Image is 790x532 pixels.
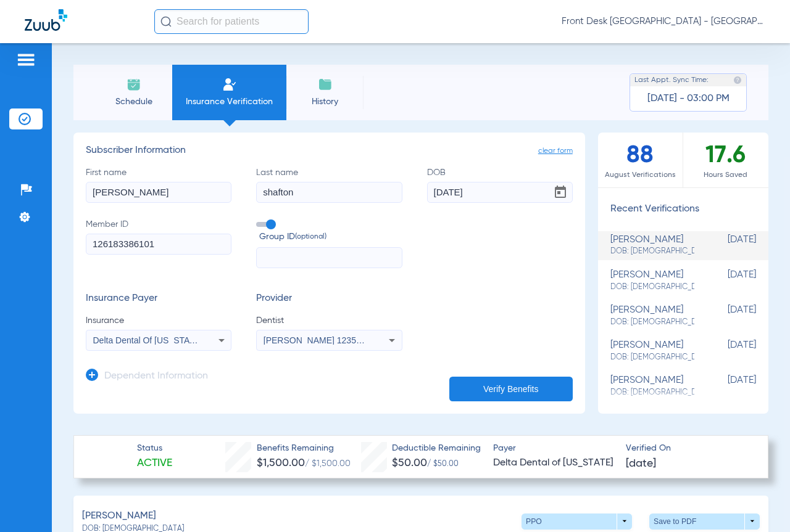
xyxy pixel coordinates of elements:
[610,282,694,293] span: DOB: [DEMOGRAPHIC_DATA]
[683,169,768,181] span: Hours Saved
[86,182,231,203] input: First name
[562,15,765,28] span: Front Desk [GEOGRAPHIC_DATA] - [GEOGRAPHIC_DATA] | My Community Dental Centers
[16,52,36,67] img: hamburger-icon
[137,442,172,455] span: Status
[392,457,427,469] span: $50.00
[256,182,402,203] input: Last name
[93,335,203,345] span: Delta Dental Of [US_STATE]
[256,166,402,203] label: Last name
[610,317,694,328] span: DOB: [DEMOGRAPHIC_DATA]
[598,203,768,216] h3: Recent Verifications
[427,166,573,203] label: DOB
[296,96,354,108] span: History
[610,269,694,292] div: [PERSON_NAME]
[160,16,172,27] img: Search Icon
[86,234,231,255] input: Member ID
[154,9,309,34] input: Search for patients
[392,442,481,455] span: Deductible Remaining
[82,509,156,524] span: [PERSON_NAME]
[733,76,742,84] img: last sync help info
[610,387,694,398] span: DOB: [DEMOGRAPHIC_DATA]
[683,133,768,187] div: 17.6
[305,459,351,468] span: / $1,500.00
[257,442,351,455] span: Benefits Remaining
[86,166,231,203] label: First name
[104,370,208,383] h3: Dependent Information
[259,231,402,243] span: Group ID
[694,234,756,257] span: [DATE]
[181,96,277,108] span: Insurance Verification
[86,314,231,327] span: Insurance
[647,92,730,105] span: [DATE] - 03:00 PM
[694,375,756,398] span: [DATE]
[104,96,163,108] span: Schedule
[137,456,172,471] span: Active
[538,145,573,157] span: clear form
[694,269,756,292] span: [DATE]
[318,77,333,92] img: History
[522,514,632,530] button: PPO
[634,74,709,86] span: Last Appt. Sync Time:
[694,305,756,327] span: [DATE]
[256,314,402,327] span: Dentist
[449,377,573,401] button: Verify Benefits
[626,456,656,472] span: [DATE]
[610,340,694,362] div: [PERSON_NAME]
[427,182,573,203] input: DOBOpen calendar
[610,352,694,363] span: DOB: [DEMOGRAPHIC_DATA]
[222,77,237,92] img: Manual Insurance Verification
[86,218,231,269] label: Member ID
[127,77,141,92] img: Schedule
[257,457,305,469] span: $1,500.00
[610,305,694,327] div: [PERSON_NAME]
[493,442,615,455] span: Payer
[264,335,385,345] span: [PERSON_NAME] 1235815259
[25,9,67,31] img: Zuub Logo
[649,514,760,530] button: Save to PDF
[626,442,748,455] span: Verified On
[694,340,756,362] span: [DATE]
[610,246,694,257] span: DOB: [DEMOGRAPHIC_DATA]
[610,375,694,398] div: [PERSON_NAME]
[493,456,615,471] span: Delta Dental of [US_STATE]
[256,293,402,305] h3: Provider
[427,460,459,468] span: / $50.00
[598,169,683,181] span: August Verifications
[610,234,694,257] div: [PERSON_NAME]
[86,145,573,157] h3: Subscriber Information
[548,180,573,205] button: Open calendar
[295,231,326,243] small: (optional)
[598,133,683,187] div: 88
[86,293,231,305] h3: Insurance Payer
[728,473,790,532] iframe: Chat Widget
